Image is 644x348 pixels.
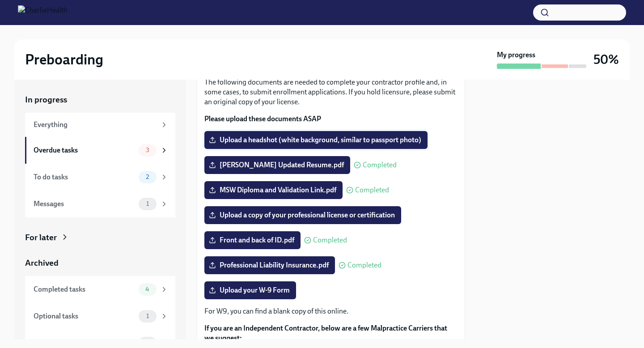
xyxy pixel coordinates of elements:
[141,313,154,319] span: 1
[34,284,135,294] div: Completed tasks
[211,261,329,270] span: Professional Liability Insurance.pdf
[25,232,57,243] div: For later
[497,50,535,60] strong: My progress
[25,257,175,269] a: Archived
[204,256,335,274] label: Professional Liability Insurance.pdf
[25,164,175,191] a: To do tasks2
[25,137,175,164] a: Overdue tasks3
[204,115,321,123] strong: Please upload these documents ASAP
[355,187,389,194] span: Completed
[204,181,343,199] label: MSW Diploma and Validation Link.pdf
[18,5,68,20] img: CharlieHealth
[25,191,175,217] a: Messages1
[25,303,175,330] a: Optional tasks1
[211,211,395,220] span: Upload a copy of your professional license or certification
[313,237,347,244] span: Completed
[25,51,103,68] h2: Preboarding
[204,231,301,249] label: Front and back of ID.pdf
[140,147,155,153] span: 3
[34,172,135,182] div: To do tasks
[34,120,157,130] div: Everything
[34,199,135,209] div: Messages
[204,77,458,107] p: The following documents are needed to complete your contractor profile and, in some cases, to sub...
[211,286,290,295] span: Upload your W-9 Form
[211,186,336,195] span: MSW Diploma and Validation Link.pdf
[25,113,175,137] a: Everything
[593,51,619,68] h3: 50%
[25,94,175,106] a: In progress
[140,286,155,293] span: 4
[204,206,401,224] label: Upload a copy of your professional license or certification
[34,311,135,321] div: Optional tasks
[211,161,344,170] span: [PERSON_NAME] Updated Resume.pdf
[34,145,135,155] div: Overdue tasks
[204,131,428,149] label: Upload a headshot (white background, similar to passport photo)
[211,136,421,144] span: Upload a headshot (white background, similar to passport photo)
[25,276,175,303] a: Completed tasks4
[204,156,350,174] label: [PERSON_NAME] Updated Resume.pdf
[141,200,154,207] span: 1
[363,161,397,169] span: Completed
[34,338,135,348] div: Messages
[204,306,458,316] p: For W9, you can find a blank copy of this online.
[25,232,175,243] a: For later
[347,262,381,269] span: Completed
[140,174,154,180] span: 2
[211,236,294,245] span: Front and back of ID.pdf
[204,324,447,342] strong: If you are an Independent Contractor, below are a few Malpractice Carriers that we suggest:
[204,281,296,299] label: Upload your W-9 Form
